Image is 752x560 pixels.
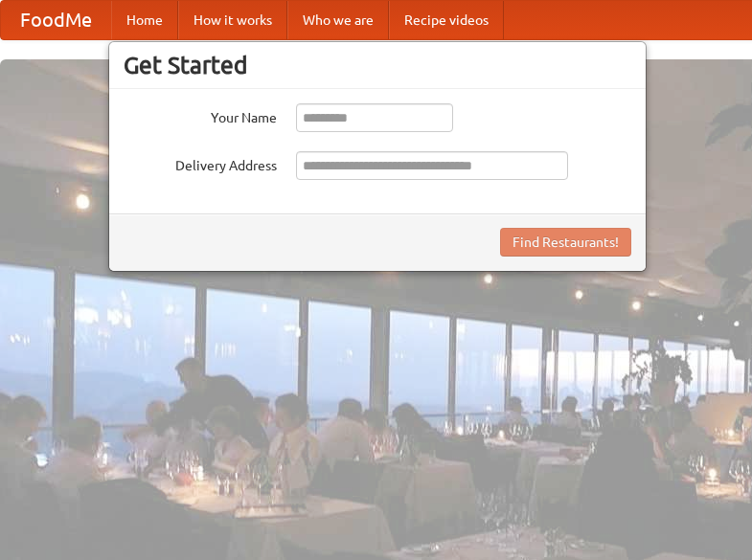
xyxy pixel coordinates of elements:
[111,1,178,39] a: Home
[287,1,389,39] a: Who we are
[1,1,111,39] a: FoodMe
[389,1,504,39] a: Recipe videos
[500,228,631,257] button: Find Restaurants!
[124,103,277,127] label: Your Name
[124,151,277,175] label: Delivery Address
[124,51,631,79] h3: Get Started
[178,1,287,39] a: How it works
